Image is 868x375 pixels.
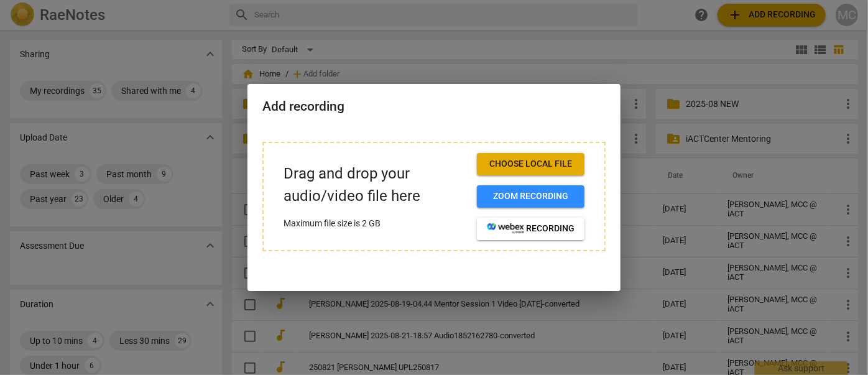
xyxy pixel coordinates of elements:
p: Maximum file size is 2 GB [284,217,467,230]
span: Choose local file [487,158,575,170]
button: recording [477,218,584,240]
button: Zoom recording [477,185,584,208]
span: Zoom recording [487,190,575,203]
h2: Add recording [262,99,606,114]
span: recording [487,223,575,235]
p: Drag and drop your audio/video file here [284,163,467,206]
button: Choose local file [477,153,584,175]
